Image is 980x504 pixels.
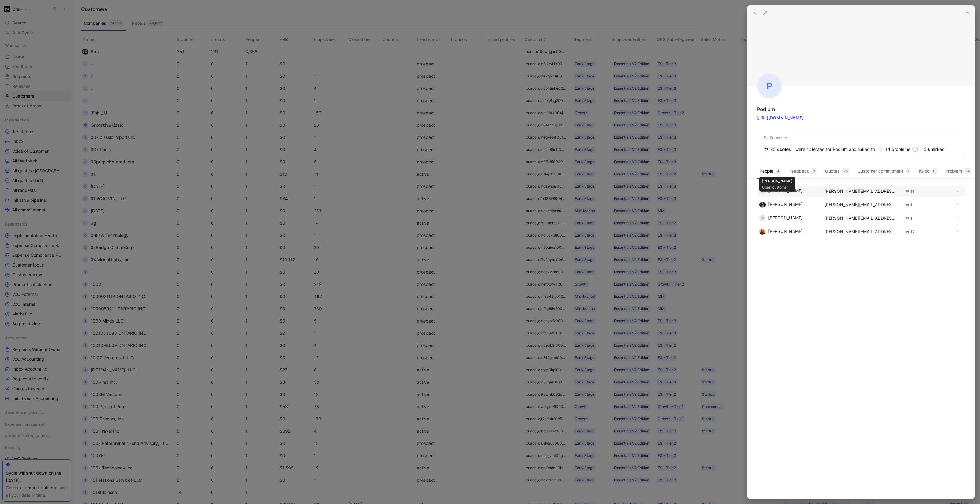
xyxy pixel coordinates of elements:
[824,202,898,207] div: [PERSON_NAME][EMAIL_ADDRESS][PERSON_NAME][DOMAIN_NAME]
[759,229,817,235] div: [PERSON_NAME]
[823,166,851,176] button: Quotes
[842,168,849,174] div: 25
[762,134,787,141] div: Summary
[757,106,775,113] div: Podium
[757,166,783,176] button: People
[757,115,804,120] a: [URL][DOMAIN_NAME]
[759,202,817,208] div: [PERSON_NAME]
[762,145,793,154] div: 25 quotes
[855,166,913,176] button: Customer commitment
[943,166,974,176] button: Problem
[906,168,910,174] div: 0
[757,74,782,98] div: P
[759,215,817,221] div: [PERSON_NAME]
[877,145,920,154] div: 14 problems
[932,168,937,174] div: 0
[879,147,884,151] img: 💡
[905,229,914,235] div: 12
[922,145,947,154] div: 5 unlinked
[759,188,817,194] div: [PERSON_NAME]
[824,189,898,193] div: [PERSON_NAME][EMAIL_ADDRESS][PERSON_NAME][DOMAIN_NAME]
[776,168,781,174] div: 4
[759,215,766,221] div: C
[905,215,912,222] div: 1
[964,168,971,174] div: 14
[905,202,912,208] div: 1
[905,189,914,195] div: 11
[762,145,875,154] div: were collected for Podium and linked to
[787,166,819,176] button: Feedback
[824,216,898,220] div: [PERSON_NAME][EMAIL_ADDRESS][PERSON_NAME][DOMAIN_NAME]
[759,202,766,208] img: 8651587528498_83451c0c12349fc55ddc_192.jpg
[824,229,898,234] div: [PERSON_NAME][EMAIL_ADDRESS][PERSON_NAME][DOMAIN_NAME]
[759,229,766,235] img: 5258756596276_2cf18ce2efd2a4c2a087_192.jpg
[759,188,766,194] div: A
[917,166,939,176] button: Kudo
[812,168,816,174] div: 3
